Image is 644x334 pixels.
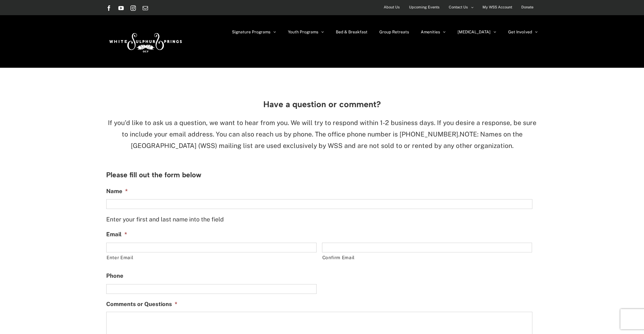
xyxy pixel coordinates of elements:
[118,5,124,11] a: YouTube
[421,30,440,34] span: Amenities
[379,30,409,34] span: Group Retreats
[449,2,468,12] span: Contact Us
[107,253,317,263] label: Enter Email
[379,15,409,49] a: Group Retreats
[322,253,532,263] label: Confirm Email
[288,15,324,49] a: Youth Programs
[288,30,318,34] span: Youth Programs
[458,15,496,49] a: [MEDICAL_DATA]
[106,231,127,238] label: Email
[336,30,368,34] span: Bed & Breakfast
[106,301,177,308] label: Comments or Questions
[143,5,148,11] a: Email
[130,5,136,11] a: Instagram
[106,100,538,109] h3: Have a question or comment?
[232,15,538,49] nav: Main Menu
[106,117,538,151] p: NOTE: Names on the [GEOGRAPHIC_DATA] (WSS) mailing list are used exclusively by WSS and are not s...
[336,15,368,49] a: Bed & Breakfast
[106,209,532,224] div: Enter your first and last name into the field
[458,30,491,34] span: [MEDICAL_DATA]
[521,2,533,12] span: Donate
[508,30,532,34] span: Get Involved
[482,2,512,12] span: My WSS Account
[106,188,128,195] label: Name
[106,5,112,11] a: Facebook
[384,2,400,12] span: About Us
[409,2,440,12] span: Upcoming Events
[106,272,123,280] label: Phone
[232,15,276,49] a: Signature Programs
[106,170,538,179] h3: Please fill out the form below
[421,15,446,49] a: Amenities
[508,15,538,49] a: Get Involved
[232,30,270,34] span: Signature Programs
[108,119,536,138] span: If you'd like to ask us a question, we want to hear from you. We will try to respond within 1-2 b...
[106,26,184,57] img: White Sulphur Springs Logo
